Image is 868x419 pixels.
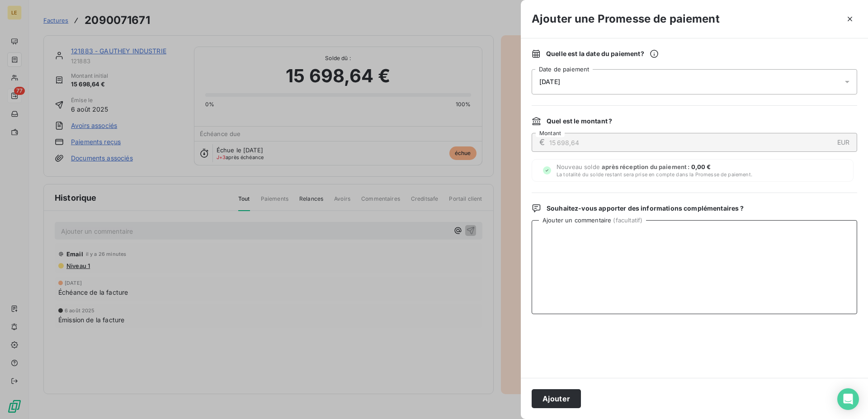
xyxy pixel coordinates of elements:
[547,204,744,213] span: Souhaitez-vous apporter des informations complémentaires ?
[532,11,720,27] h3: Ajouter une Promesse de paiement
[532,389,581,408] button: Ajouter
[557,171,752,178] span: La totalité du solde restant sera prise en compte dans la Promesse de paiement.
[557,163,752,178] span: Nouveau solde
[547,117,612,126] span: Quel est le montant ?
[602,163,691,170] span: après réception du paiement :
[691,163,711,170] span: 0,00 €
[539,78,560,85] span: [DATE]
[546,49,659,58] span: Quelle est la date du paiement ?
[837,388,859,410] div: Open Intercom Messenger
